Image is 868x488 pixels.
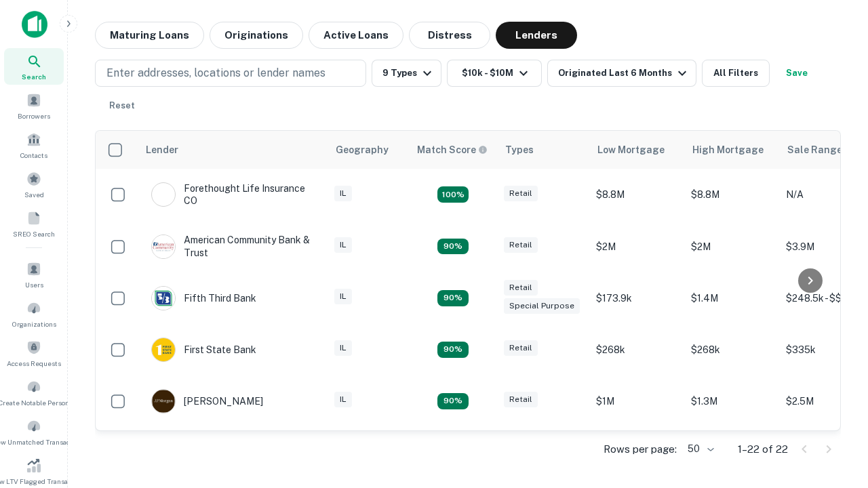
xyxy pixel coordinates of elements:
[496,22,577,49] button: Lenders
[152,235,175,258] img: picture
[334,289,352,304] div: IL
[4,87,64,124] a: Borrowers
[151,182,314,207] div: Forethought Life Insurance CO
[504,392,538,407] div: Retail
[409,22,490,49] button: Distress
[558,65,690,81] div: Originated Last 6 Months
[702,60,770,87] button: All Filters
[4,48,64,85] a: Search
[328,131,409,169] th: Geography
[334,186,352,201] div: IL
[334,237,352,253] div: IL
[22,11,47,38] img: capitalize-icon.png
[4,413,64,450] a: Review Unmatched Transactions
[22,71,46,82] span: Search
[336,142,389,158] div: Geography
[18,110,50,121] span: Borrowers
[504,280,538,296] div: Retail
[151,389,263,413] div: [PERSON_NAME]
[684,169,779,220] td: $8.8M
[692,142,764,158] div: High Mortgage
[437,290,469,306] div: Matching Properties: 2, hasApolloMatch: undefined
[309,22,403,49] button: Active Loans
[152,183,175,206] img: picture
[437,393,469,409] div: Matching Properties: 2, hasApolloMatch: undefined
[684,375,779,427] td: $1.3M
[4,127,64,163] a: Contacts
[684,324,779,375] td: $268k
[25,279,43,290] span: Users
[589,131,684,169] th: Low Mortgage
[738,441,788,457] p: 1–22 of 22
[146,142,178,158] div: Lender
[7,358,61,369] span: Access Requests
[95,60,366,87] button: Enter addresses, locations or lender names
[684,131,779,169] th: High Mortgage
[417,142,485,157] h6: Match Score
[597,142,665,158] div: Low Mortgage
[437,186,469,203] div: Matching Properties: 4, hasApolloMatch: undefined
[505,142,534,158] div: Types
[417,142,488,157] div: Capitalize uses an advanced AI algorithm to match your search with the best lender. The match sco...
[100,92,144,119] button: Reset
[4,296,64,332] a: Organizations
[547,60,696,87] button: Originated Last 6 Months
[682,439,716,459] div: 50
[138,131,328,169] th: Lender
[589,324,684,375] td: $268k
[684,220,779,272] td: $2M
[24,189,44,200] span: Saved
[210,22,303,49] button: Originations
[800,336,868,401] iframe: Chat Widget
[106,65,325,81] p: Enter addresses, locations or lender names
[4,335,64,371] a: Access Requests
[4,166,64,203] a: Saved
[775,60,818,87] button: Save your search to get updates of matches that match your search criteria.
[589,220,684,272] td: $2M
[151,286,256,310] div: Fifth Third Bank
[437,342,469,358] div: Matching Properties: 2, hasApolloMatch: undefined
[589,169,684,220] td: $8.8M
[4,205,64,242] a: SREO Search
[152,287,175,310] img: picture
[504,237,538,253] div: Retail
[604,441,677,457] p: Rows per page:
[589,427,684,479] td: $2.7M
[504,298,580,314] div: Special Purpose
[4,374,64,411] a: Create Notable Person
[504,186,538,201] div: Retail
[409,131,497,169] th: Capitalize uses an advanced AI algorithm to match your search with the best lender. The match sco...
[684,427,779,479] td: $7M
[447,60,542,87] button: $10k - $10M
[95,22,204,49] button: Maturing Loans
[372,60,441,87] button: 9 Types
[12,319,56,329] span: Organizations
[787,142,842,158] div: Sale Range
[589,272,684,324] td: $173.9k
[504,340,538,356] div: Retail
[152,338,175,361] img: picture
[13,228,55,239] span: SREO Search
[152,390,175,413] img: picture
[589,375,684,427] td: $1M
[497,131,589,169] th: Types
[684,272,779,324] td: $1.4M
[334,340,352,356] div: IL
[4,256,64,293] a: Users
[151,338,256,362] div: First State Bank
[334,392,352,407] div: IL
[20,150,47,161] span: Contacts
[151,234,314,258] div: American Community Bank & Trust
[437,239,469,255] div: Matching Properties: 2, hasApolloMatch: undefined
